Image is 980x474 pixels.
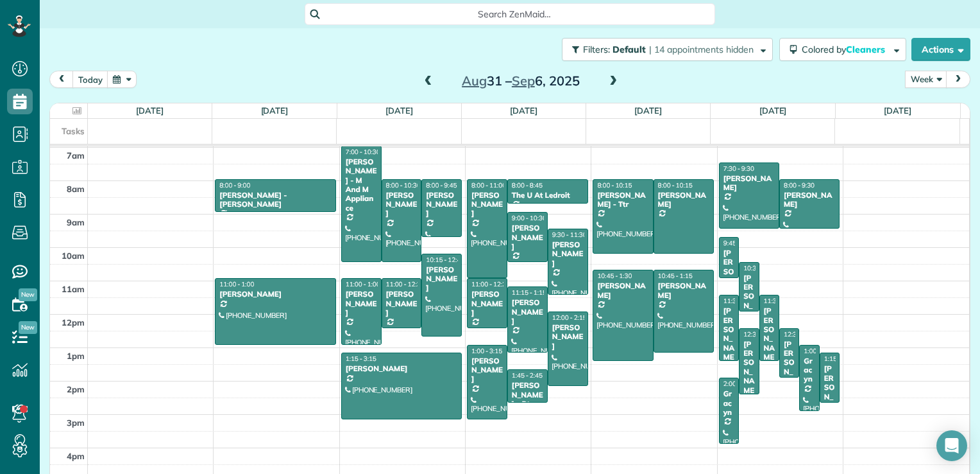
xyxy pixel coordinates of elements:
[471,280,510,288] span: 11:00 - 12:30
[743,330,778,338] span: 12:30 - 2:30
[658,181,693,189] span: 8:00 - 10:15
[67,184,85,194] span: 8am
[723,297,758,305] span: 11:30 - 1:30
[219,191,332,209] div: [PERSON_NAME] - [PERSON_NAME]
[219,181,250,189] span: 8:00 - 9:00
[441,74,601,88] h2: 31 – 6, 2025
[136,105,164,116] a: [DATE]
[510,105,537,116] a: [DATE]
[219,280,254,288] span: 11:00 - 1:00
[62,317,85,328] span: 12pm
[67,351,85,361] span: 1pm
[512,181,543,189] span: 8:00 - 8:45
[471,347,502,355] span: 1:00 - 3:15
[511,381,544,418] div: [PERSON_NAME] - Btn Systems
[219,290,332,299] div: [PERSON_NAME]
[723,164,754,173] span: 7:30 - 9:30
[512,371,543,380] span: 1:45 - 2:45
[19,288,37,301] span: New
[385,191,418,218] div: [PERSON_NAME]
[67,451,85,461] span: 4pm
[552,323,584,351] div: [PERSON_NAME]
[425,191,458,218] div: [PERSON_NAME]
[62,284,85,294] span: 11am
[723,380,754,388] span: 2:00 - 4:00
[759,105,787,116] a: [DATE]
[512,73,535,89] span: Sep
[783,191,836,209] div: [PERSON_NAME]
[471,290,503,317] div: [PERSON_NAME]
[62,250,85,261] span: 10am
[386,280,425,288] span: 11:00 - 12:30
[552,313,587,322] span: 12:00 - 2:15
[425,265,458,293] div: [PERSON_NAME]
[597,272,632,280] span: 10:45 - 1:30
[657,191,710,209] div: [PERSON_NAME]
[511,191,584,200] div: The U At Ledroit
[471,356,503,384] div: [PERSON_NAME]
[846,44,887,55] span: Cleaners
[596,281,649,300] div: [PERSON_NAME]
[511,298,544,326] div: [PERSON_NAME]
[936,430,967,461] div: Open Intercom Messenger
[67,217,85,227] span: 9am
[471,191,503,218] div: [PERSON_NAME]
[657,281,710,300] div: [PERSON_NAME]
[743,274,755,338] div: [PERSON_NAME]
[346,355,376,363] span: 1:15 - 3:15
[462,73,487,89] span: Aug
[634,105,662,116] a: [DATE]
[346,148,380,156] span: 7:00 - 10:30
[783,340,795,405] div: [PERSON_NAME]
[597,181,632,189] span: 8:00 - 10:15
[62,126,85,136] span: Tasks
[19,321,37,334] span: New
[723,306,735,371] div: [PERSON_NAME]
[824,364,836,429] div: [PERSON_NAME]
[612,44,646,55] span: Default
[763,306,775,371] div: [PERSON_NAME]
[386,181,421,189] span: 8:00 - 10:30
[345,364,458,373] div: [PERSON_NAME]
[803,356,815,384] div: Gracyn
[596,191,649,209] div: [PERSON_NAME] - Ttr
[779,38,906,61] button: Colored byCleaners
[784,181,815,189] span: 8:00 - 9:30
[784,330,818,338] span: 12:30 - 2:00
[67,384,85,394] span: 2pm
[385,105,413,116] a: [DATE]
[471,181,506,189] span: 8:00 - 11:00
[723,249,735,313] div: [PERSON_NAME]
[512,288,546,297] span: 11:15 - 1:15
[658,272,693,280] span: 10:45 - 1:15
[385,290,418,317] div: [PERSON_NAME]
[67,417,85,428] span: 3pm
[743,264,782,272] span: 10:30 - 12:00
[723,389,735,417] div: Gracyn
[723,174,775,193] div: [PERSON_NAME]
[67,150,85,161] span: 7am
[511,224,544,251] div: [PERSON_NAME]
[72,71,108,88] button: today
[345,157,378,213] div: [PERSON_NAME] - M And M Appliance
[552,240,584,268] div: [PERSON_NAME]
[905,71,947,88] button: Week
[764,297,798,305] span: 11:30 - 1:30
[426,256,464,264] span: 10:15 - 12:45
[802,44,890,55] span: Colored by
[555,38,773,61] a: Filters: Default | 14 appointments hidden
[824,355,855,363] span: 1:15 - 2:45
[552,231,587,239] span: 9:30 - 11:30
[804,347,834,355] span: 1:00 - 3:00
[346,280,380,288] span: 11:00 - 1:00
[723,239,758,247] span: 9:45 - 11:00
[743,340,755,405] div: [PERSON_NAME]
[345,290,378,317] div: [PERSON_NAME]
[512,214,546,222] span: 9:00 - 10:30
[261,105,289,116] a: [DATE]
[884,105,911,116] a: [DATE]
[911,38,970,61] button: Actions
[583,44,610,55] span: Filters:
[562,38,773,61] button: Filters: Default | 14 appointments hidden
[426,181,457,189] span: 8:00 - 9:45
